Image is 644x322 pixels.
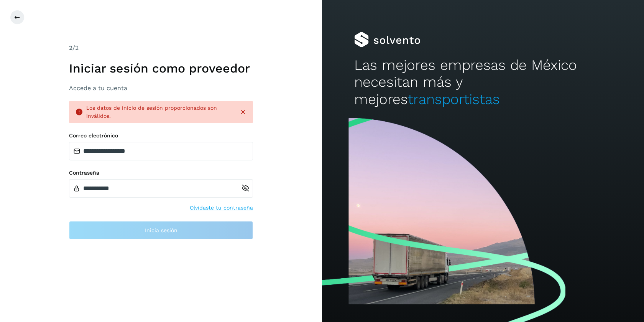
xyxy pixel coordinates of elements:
[69,43,253,53] div: /2
[190,204,253,212] a: Olvidaste tu contraseña
[354,57,612,108] h2: Las mejores empresas de México necesitan más y mejores
[69,221,253,239] button: Inicia sesión
[69,61,253,76] h1: Iniciar sesión como proveedor
[69,132,253,139] label: Correo electrónico
[145,228,177,233] span: Inicia sesión
[69,170,253,176] label: Contraseña
[86,104,233,120] div: Los datos de inicio de sesión proporcionados son inválidos.
[103,249,219,279] iframe: reCAPTCHA
[69,84,253,92] h3: Accede a tu cuenta
[408,91,500,107] span: transportistas
[69,44,72,51] span: 2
